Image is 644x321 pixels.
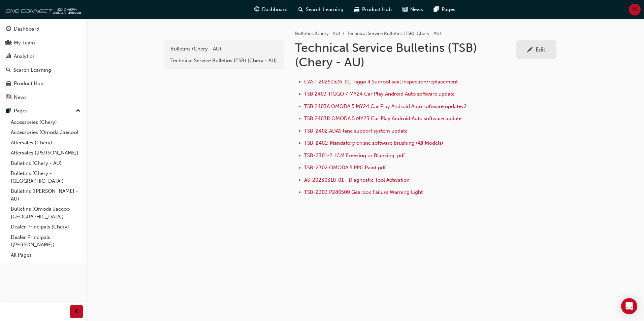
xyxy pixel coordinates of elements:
[304,91,455,97] a: TSB 2403 TIGGO 7 MY24 Car Play Android Auto software update
[410,6,423,13] span: News
[295,31,340,36] a: Bulletins (Chery - AU)
[14,80,43,87] div: Product Hub
[14,25,39,33] div: Dashboard
[3,3,81,16] img: oneconnect
[349,3,397,16] a: car-iconProduct Hub
[3,37,83,49] a: My Team
[354,5,359,14] span: car-icon
[8,204,83,222] a: Bulletins (Omoda Jaecoo - [GEOGRAPHIC_DATA])
[6,108,11,114] span: pages-icon
[397,3,428,16] a: news-iconNews
[74,308,79,316] span: prev-icon
[304,140,443,146] a: TSB-2401: Mandatory online software brushing (All Models)
[304,115,461,121] a: TSB 2403B OMODA 5 MY23 Car Play Android Auto software update
[402,5,408,14] span: news-icon
[254,5,259,14] span: guage-icon
[14,94,27,101] div: News
[428,3,461,16] a: pages-iconPages
[304,152,405,158] a: TSB-2301-2: ICM Freezing or Blanking .pdf
[298,5,303,14] span: search-icon
[170,57,278,65] div: Technical Service Bulletins (TSB) (Chery - AU)
[13,66,51,74] div: Search Learning
[304,79,458,85] a: CAST-20250526-01: Tiggo 4 Sunroof seal Inspection/replacement
[8,127,83,138] a: Accessories (Omoda Jaecoo)
[249,3,293,16] a: guage-iconDashboard
[167,43,282,55] a: Bulletins (Chery - AU)
[14,52,35,60] div: Analytics
[3,105,83,117] button: Pages
[3,77,83,90] a: Product Hub
[8,117,83,128] a: Accessories (Chery)
[304,103,467,109] a: TSB 2403A OMODA 5 MY24 Car Play Android Auto software updatev2
[8,138,83,148] a: Aftersales (Chery)
[8,168,83,186] a: Bulletins (Chery - [GEOGRAPHIC_DATA])
[6,67,11,73] span: search-icon
[442,6,455,13] span: Pages
[304,189,423,195] a: TSB-2303 P280500 Gearbox Failure Warning Light
[347,30,441,38] li: Technical Service Bulletins (TSB) (Chery - AU)
[14,107,28,115] div: Pages
[295,40,516,70] h1: Technical Service Bulletins (TSB) (Chery - AU)
[3,64,83,76] a: Search Learning
[14,39,35,47] div: My Team
[632,6,638,13] span: VS
[8,222,83,232] a: Dealer Principals (Chery)
[536,46,545,53] div: Edit
[434,5,439,14] span: pages-icon
[6,40,11,46] span: people-icon
[167,55,282,67] a: Technical Service Bulletins (TSB) (Chery - AU)
[76,107,80,115] span: up-icon
[304,177,410,183] a: AS-20230310-01 - Diagnostic Tool Activation
[6,81,11,87] span: car-icon
[306,6,344,13] span: Search Learning
[6,26,11,32] span: guage-icon
[3,22,83,105] button: DashboardMy TeamAnalyticsSearch LearningProduct HubNews
[6,95,11,101] span: news-icon
[170,45,278,53] div: Bulletins (Chery - AU)
[8,148,83,158] a: Aftersales ([PERSON_NAME])
[527,47,533,54] span: pencil-icon
[8,250,83,260] a: All Pages
[304,128,408,134] a: TSB-2402 ADAS lane support system update
[293,3,349,16] a: search-iconSearch Learning
[629,4,641,15] button: VS
[3,23,83,35] a: Dashboard
[362,6,392,13] span: Product Hub
[8,186,83,204] a: Bulletins ([PERSON_NAME] - AU)
[262,6,288,13] span: Dashboard
[8,232,83,250] a: Dealer Principals ([PERSON_NAME])
[516,40,556,59] a: Edit
[621,298,637,314] div: Open Intercom Messenger
[3,91,83,104] a: News
[6,53,11,60] span: chart-icon
[304,165,386,171] a: TSB-2302 OMODA 5 PPG Paint.pdf
[3,50,83,63] a: Analytics
[8,158,83,169] a: Bulletins (Chery - AU)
